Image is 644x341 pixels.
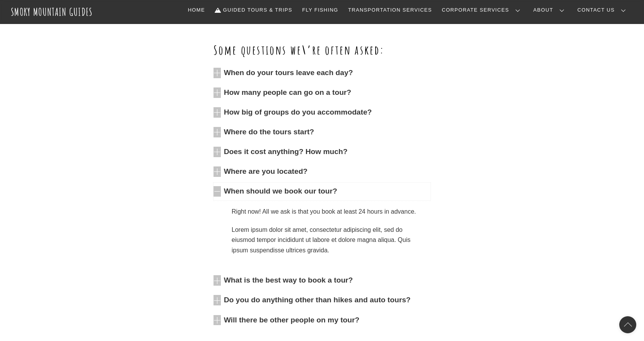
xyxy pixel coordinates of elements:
span: Do you do anything other than hikes and auto tours? [224,295,431,305]
span: How big of groups do you accommodate? [224,107,431,118]
a: How many people can go on a tour? [214,84,430,101]
a: Smoky Mountain Guides [11,5,93,18]
span: How many people can go on a tour? [224,87,431,98]
p: Right now! All we ask is that you book at least 24 hours in advance. [232,207,424,217]
a: Corporate Services [439,2,526,18]
a: About [530,2,571,18]
span: Does it cost anything? How much? [224,147,431,157]
a: Contact Us [574,2,632,18]
span: Where do the tours start? [224,127,431,137]
a: Transportation Services [345,2,435,18]
a: What is the best way to book a tour? [214,272,430,290]
a: Will there be other people on my tour? [214,311,430,329]
a: Do you do anything other than hikes and auto tours? [214,291,430,309]
span: When do your tours leave each day? [224,68,431,78]
a: Does it cost anything? How much? [214,143,430,161]
a: Home [185,2,208,18]
span: Will there be other people on my tour? [224,315,431,326]
a: How big of groups do you accommodate? [214,103,430,121]
a: Guided Tours & Trips [212,2,296,18]
a: Where are you located? [214,163,430,180]
span: What is the best way to book a tour? [224,275,431,286]
a: Fly Fishing [299,2,341,18]
span: Where are you located? [224,166,431,177]
a: When do your tours leave each day? [214,64,430,82]
a: Where do the tours start? [214,123,430,141]
a: When should we book our tour? [214,183,430,200]
span: When should we book our tour? [224,186,431,197]
p: Lorem ipsum dolor sit amet, consectetur adipiscing elit, sed do eiusmod tempor incididunt ut labo... [232,225,424,255]
h2: Some questions we\’re often asked: [214,42,430,58]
